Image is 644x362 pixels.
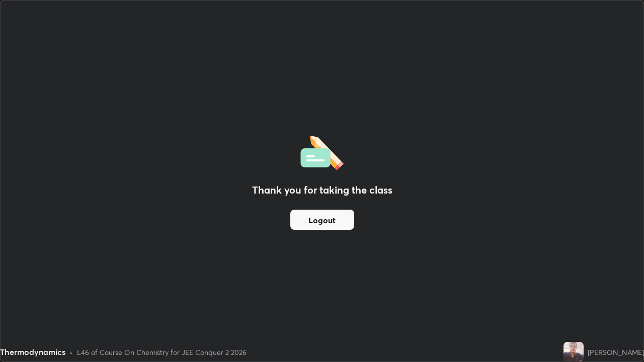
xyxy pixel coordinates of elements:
button: Logout [290,210,354,230]
div: • [69,347,73,357]
h2: Thank you for taking the class [252,183,392,198]
img: offlineFeedback.1438e8b3.svg [300,132,344,170]
div: [PERSON_NAME] [588,347,644,357]
div: L46 of Course On Chemistry for JEE Conquer 2 2026 [77,347,247,357]
img: 73469f3a0533488fa98b30d297c2c94e.jpg [563,342,584,362]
